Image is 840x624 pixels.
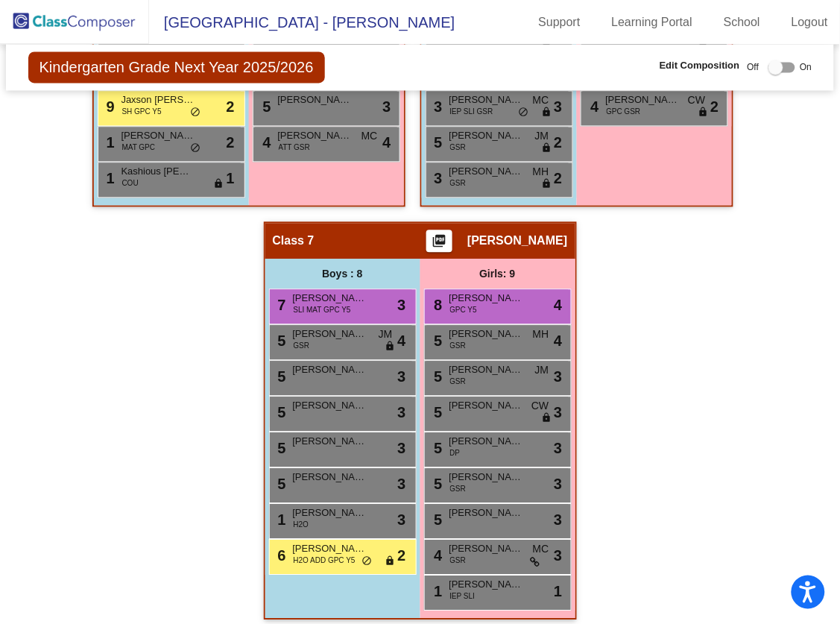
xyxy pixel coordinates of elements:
span: 3 [554,473,562,496]
span: H2O [294,520,309,531]
span: MAT GPC [122,142,156,154]
span: [PERSON_NAME] [449,363,524,378]
span: Kindergarten Grade Next Year 2025/2026 [28,52,325,83]
a: Logout [780,10,840,34]
span: Class 7 [273,234,315,249]
span: 5 [431,333,443,350]
span: 9 [103,99,115,116]
span: [PERSON_NAME] [449,327,524,342]
span: DP [450,448,461,459]
span: [PERSON_NAME] [449,542,524,557]
span: GPC Y5 [450,305,478,316]
span: GSR [450,178,467,189]
span: H2O ADD GPC Y5 [294,555,356,567]
span: 3 [554,438,562,460]
span: do_not_disturb_alt [191,107,201,119]
span: 2 [710,96,719,119]
span: [PERSON_NAME] [293,542,367,557]
span: 3 [554,96,562,119]
span: lock [385,341,396,353]
span: GSR [450,555,467,567]
span: [PERSON_NAME] [293,363,367,378]
span: 1 [274,512,286,529]
span: [PERSON_NAME] [449,165,524,180]
span: 5 [431,512,443,529]
span: MC [533,542,549,558]
span: SH GPC Y5 [122,107,162,118]
span: GSR [450,376,467,388]
span: 1 [103,135,115,151]
span: 5 [431,441,443,457]
span: 4 [587,99,599,116]
span: IEP SLI GSR [450,107,493,118]
span: 2 [554,168,562,190]
span: CW [688,93,705,109]
span: lock [542,413,552,425]
span: 7 [274,297,286,314]
span: [PERSON_NAME] [278,93,353,108]
span: [PERSON_NAME] Kitchens [293,435,367,450]
span: [PERSON_NAME] [467,234,567,249]
span: GSR [450,142,467,154]
span: do_not_disturb_alt [519,107,529,119]
span: JM [535,129,549,145]
span: [PERSON_NAME] [PERSON_NAME] [293,470,367,485]
span: CW [531,399,549,415]
span: Kashious [PERSON_NAME] [121,165,196,180]
span: 3 [554,509,562,532]
span: [PERSON_NAME] [293,327,367,342]
span: [PERSON_NAME] [449,578,524,593]
span: [PERSON_NAME] [449,506,524,521]
span: [PERSON_NAME] [293,291,367,306]
span: 3 [397,402,405,424]
span: 3 [397,366,405,388]
div: Girls: 9 [420,259,575,289]
span: GSR [450,484,467,495]
span: 5 [274,405,286,421]
span: 5 [259,99,271,116]
span: [PERSON_NAME] [449,291,524,306]
span: 3 [554,402,562,424]
button: Print Students Details [426,230,452,253]
span: 4 [259,135,271,151]
span: 5 [431,135,443,151]
span: [PERSON_NAME] [449,470,524,485]
span: 8 [431,297,443,314]
span: Off [748,61,760,75]
span: 1 [431,584,443,600]
span: 3 [382,96,391,119]
span: GPC GSR [607,107,641,118]
span: lock [698,107,709,119]
span: 3 [397,473,405,496]
span: [PERSON_NAME] [449,93,524,108]
span: 4 [431,548,443,564]
span: 3 [397,294,405,317]
span: [PERSON_NAME] [293,399,367,414]
a: Support [527,10,593,34]
span: 3 [397,509,405,532]
mat-icon: picture_as_pdf [431,234,449,255]
span: 5 [274,333,286,350]
span: lock [385,556,396,568]
span: 5 [431,476,443,493]
span: MH [533,327,549,343]
a: Learning Portal [600,10,705,34]
span: 6 [274,548,286,564]
span: 1 [554,581,562,603]
span: lock [542,143,552,155]
span: [PERSON_NAME] [606,93,680,108]
span: SLI MAT GPC Y5 [294,305,351,316]
span: GSR [450,341,467,352]
span: lock [214,179,224,191]
span: [PERSON_NAME] [449,435,524,450]
span: COU [122,178,139,189]
span: 5 [274,369,286,385]
span: 2 [554,132,562,154]
span: On [800,61,812,75]
span: [PERSON_NAME] [449,129,524,144]
span: 4 [397,330,405,353]
span: [PERSON_NAME] [449,399,524,414]
span: 3 [431,99,443,116]
span: 4 [382,132,391,154]
span: ATT GSR [279,142,310,154]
